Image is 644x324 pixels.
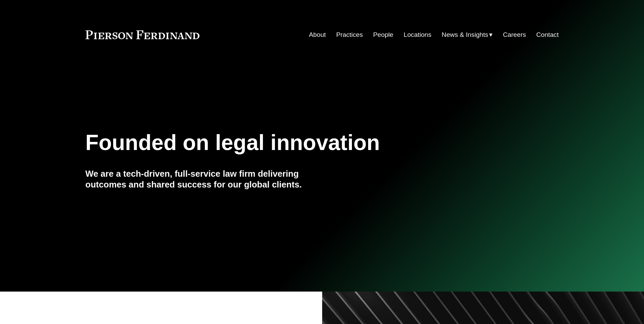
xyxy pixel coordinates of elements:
h1: Founded on legal innovation [86,130,480,155]
a: People [373,28,393,41]
h4: We are a tech-driven, full-service law firm delivering outcomes and shared success for our global... [86,168,322,190]
a: Careers [503,28,526,41]
span: News & Insights [442,29,488,41]
a: Contact [536,28,558,41]
a: Practices [336,28,363,41]
a: folder dropdown [442,28,493,41]
a: Locations [404,28,431,41]
a: About [309,28,326,41]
